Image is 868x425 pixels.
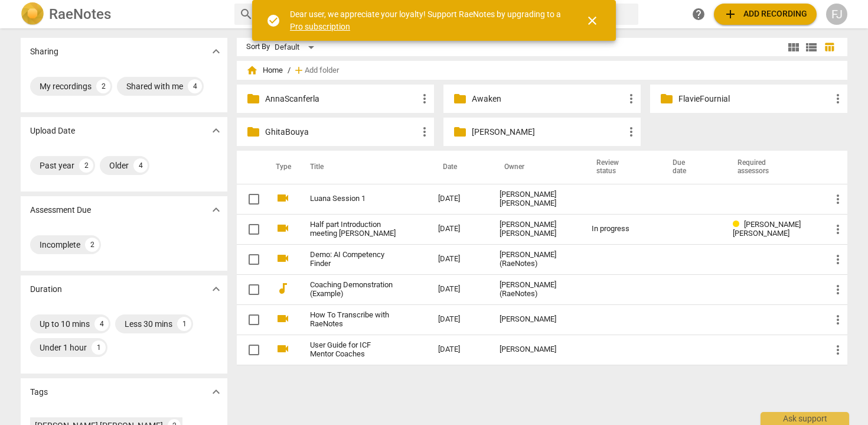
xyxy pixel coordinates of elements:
span: more_vert [624,92,638,106]
span: expand_more [209,385,223,399]
div: [PERSON_NAME] (RaeNotes) [500,251,573,268]
span: folder [660,92,674,106]
span: home [246,64,258,76]
div: 1 [92,340,106,355]
span: more_vert [831,313,845,327]
div: 2 [96,79,110,93]
th: Date [429,151,490,184]
span: Review status: in progress [733,220,744,229]
td: [DATE] [429,214,490,244]
button: List view [802,38,820,56]
a: Luana Session 1 [310,194,396,203]
div: [PERSON_NAME] [500,315,573,324]
p: FlavieFournial [678,93,831,105]
span: view_list [804,40,818,54]
span: more_vert [831,192,845,206]
span: expand_more [209,203,223,217]
span: more_vert [831,343,845,357]
span: folder [246,92,260,106]
a: Demo: AI Competency Finder [310,251,396,268]
button: Show more [207,383,225,401]
div: In progress [592,225,648,233]
span: more_vert [831,222,845,236]
span: expand_more [209,44,223,59]
span: folder [453,92,467,106]
span: videocam [276,251,290,265]
td: [DATE] [429,184,490,214]
p: Assessment Due [30,204,91,216]
span: search [239,7,253,21]
div: 4 [188,79,202,93]
span: add [723,7,738,21]
button: Show more [207,122,225,139]
div: My recordings [40,80,92,92]
span: more_vert [417,125,432,139]
th: Type [266,151,296,184]
div: Under 1 hour [40,342,87,353]
p: JUSTIN GREEN [472,126,624,138]
span: add [293,64,305,76]
a: LogoRaeNotes [21,2,225,26]
span: more_vert [831,283,845,297]
span: Add folder [305,66,339,75]
p: Duration [30,283,62,296]
span: expand_more [209,282,223,296]
a: Help [688,4,709,25]
a: Half part Introduction meeting [PERSON_NAME] [310,220,396,238]
span: videocam [276,342,290,356]
span: more_vert [831,252,845,267]
span: more_vert [417,92,432,106]
p: Tags [30,386,48,398]
th: Owner [490,151,582,184]
span: videocam [276,221,290,235]
th: Required assessors [723,151,821,184]
div: 4 [94,317,109,331]
span: help [691,7,706,21]
button: Tile view [785,38,802,56]
button: Table view [820,38,838,56]
span: audiotrack [276,281,290,296]
a: Coaching Demonstration (Example) [310,281,396,299]
div: Past year [40,160,74,171]
a: Pro subscription [290,22,350,31]
td: [DATE] [429,304,490,335]
button: Show more [207,280,225,298]
div: Shared with me [126,80,183,92]
span: videocam [276,191,290,205]
h2: RaeNotes [49,6,111,22]
span: videocam [276,312,290,326]
span: more_vert [831,92,845,106]
span: [PERSON_NAME] [PERSON_NAME] [733,220,801,238]
button: FJ [826,4,847,25]
span: check_circle [266,14,280,28]
div: Incomplete [40,239,80,251]
span: Home [246,64,283,76]
p: Upload Date [30,125,75,137]
button: Show more [207,43,225,60]
span: folder [246,125,260,139]
button: Show more [207,201,225,219]
div: Default [275,38,318,57]
div: Ask support [761,412,849,425]
div: 4 [133,158,148,173]
div: 1 [177,317,191,331]
th: Review status [582,151,658,184]
div: [PERSON_NAME] [PERSON_NAME] [500,220,573,238]
th: Title [296,151,429,184]
span: view_module [787,40,801,54]
p: Awaken [472,93,624,105]
div: Dear user, we appreciate your loyalty! Support RaeNotes by upgrading to a [290,8,564,33]
div: Sort By [246,43,270,51]
span: table_chart [824,41,835,53]
p: GhitaBouya [265,126,417,138]
p: AnnaScanferla [265,93,417,105]
td: [DATE] [429,274,490,304]
button: Close [578,7,606,35]
div: 2 [85,238,99,252]
div: [PERSON_NAME] [PERSON_NAME] [500,190,573,208]
div: Older [109,160,129,171]
a: How To Transcribe with RaeNotes [310,311,396,329]
div: [PERSON_NAME] (RaeNotes) [500,281,573,299]
p: Sharing [30,46,58,58]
